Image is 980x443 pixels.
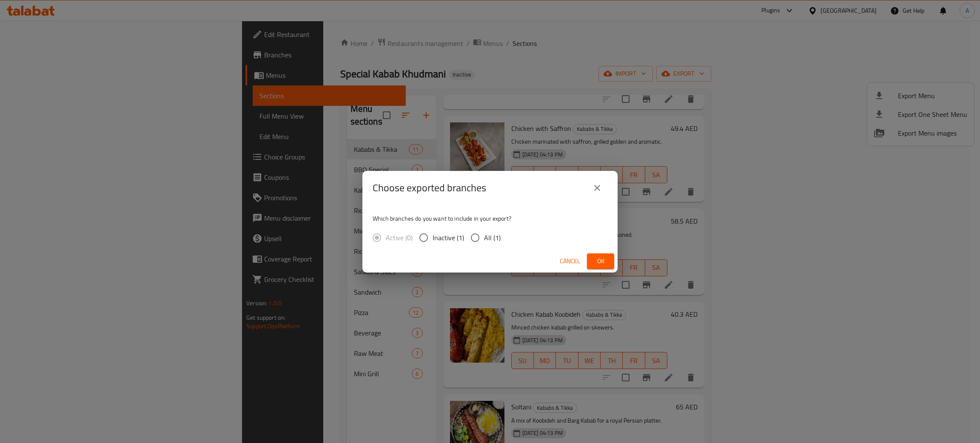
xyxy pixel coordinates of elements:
span: Ok [594,256,607,267]
span: Active (0) [386,233,413,243]
button: Cancel [556,253,584,269]
button: Ok [587,253,614,269]
h2: Choose exported branches [373,181,486,195]
p: Which branches do you want to include in your export? [373,214,607,223]
span: Inactive (1) [433,233,464,243]
button: close [587,178,607,198]
span: All (1) [484,233,501,243]
span: Cancel [560,256,580,267]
